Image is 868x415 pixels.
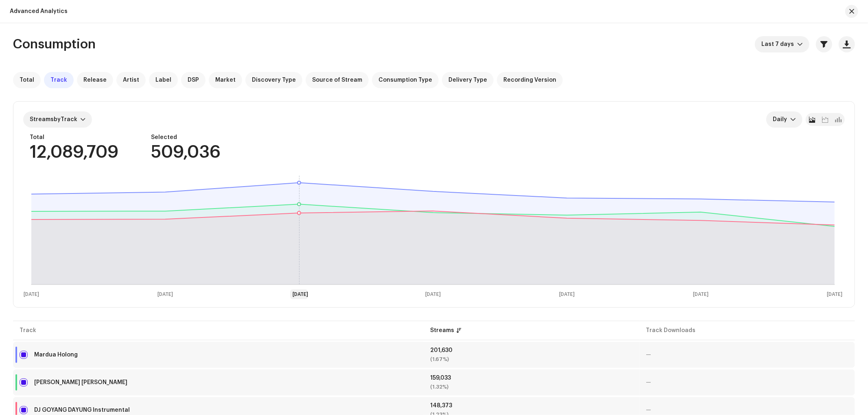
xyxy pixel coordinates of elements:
[123,77,139,83] span: Artist
[293,292,308,297] text: [DATE]
[378,77,432,83] span: Consumption Type
[151,134,221,141] div: Selected
[559,292,575,297] text: [DATE]
[430,375,633,381] div: 159,033
[157,292,173,297] text: [DATE]
[425,292,441,297] text: [DATE]
[646,380,848,385] div: —
[312,77,362,83] span: Source of Stream
[430,348,633,353] div: 201,630
[827,292,842,297] text: [DATE]
[797,36,803,52] div: dropdown trigger
[448,77,487,83] span: Delivery Type
[252,77,296,83] span: Discovery Type
[215,77,236,83] span: Market
[430,384,633,390] div: (1.32%)
[155,77,171,83] span: Label
[188,77,199,83] span: DSP
[430,403,633,408] div: 148,373
[761,36,797,52] span: Last 7 days
[430,356,633,362] div: (1.67%)
[790,111,796,128] div: dropdown trigger
[773,111,790,128] span: Daily
[646,407,848,413] div: —
[693,292,708,297] text: [DATE]
[503,77,556,83] span: Recording Version
[646,352,848,358] div: —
